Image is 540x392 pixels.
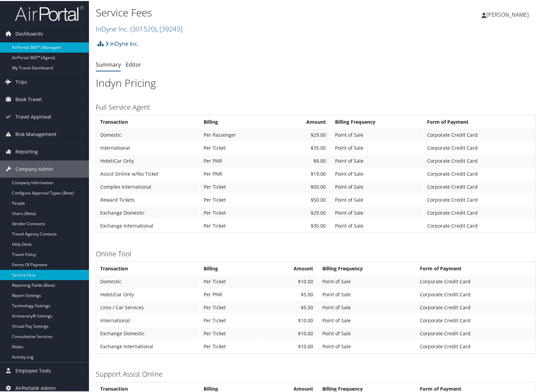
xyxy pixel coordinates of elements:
[97,167,200,179] td: Assist Online w/No Ticket
[97,326,200,339] td: Exchange Domestic
[332,141,423,153] td: Point of Sale
[200,287,260,300] td: Per PNR
[96,75,536,89] h1: Indyn Pricing
[424,115,535,127] th: Form of Payment
[97,115,200,127] th: Transaction
[424,193,535,205] td: Corporate Credit Card
[200,154,276,166] td: Per PNR
[130,23,156,32] span: ( 301520 )
[15,4,83,21] img: airportal-logo.png
[200,141,276,153] td: Per Ticket
[417,339,535,352] td: Corporate Credit Card
[424,206,535,218] td: Corporate Credit Card
[96,23,182,32] a: InDyne Inc.
[332,167,423,179] td: Point of Sale
[261,326,319,339] td: $10.00
[424,219,535,231] td: Corporate Credit Card
[261,261,319,274] th: Amount
[319,313,416,326] td: Point of Sale
[200,180,276,192] td: Per Ticket
[277,167,331,179] td: $19.00
[332,180,423,192] td: Point of Sale
[319,261,416,274] th: Billing Frequency
[96,102,536,111] h3: Full Service Agent
[200,115,276,127] th: Billing
[126,60,141,67] a: Editor
[417,313,535,326] td: Corporate Credit Card
[200,300,260,313] td: Per Ticket
[200,274,260,287] td: Per Ticket
[15,90,42,107] span: Book Travel
[319,274,416,287] td: Point of Sale
[97,128,200,140] td: Domestic
[487,10,529,17] span: [PERSON_NAME]
[417,300,535,313] td: Corporate Credit Card
[105,36,139,50] a: InDyne Inc.
[417,261,535,274] th: Form of Payment
[97,154,200,166] td: Hotel/Car Only
[319,287,416,300] td: Point of Sale
[97,206,200,218] td: Exchange Domestic
[97,180,200,192] td: Complex International
[424,180,535,192] td: Corporate Credit Card
[97,141,200,153] td: International
[261,274,319,287] td: $10.00
[97,274,200,287] td: Domestic
[15,107,51,124] span: Travel Approval
[200,313,260,326] td: Per Ticket
[97,313,200,326] td: International
[277,206,331,218] td: $29.00
[261,313,319,326] td: $10.00
[97,300,200,313] td: Limo / Car Services
[332,206,423,218] td: Point of Sale
[15,362,51,379] span: Employee Tools
[200,193,276,205] td: Per Ticket
[97,193,200,205] td: Reward Tickets
[424,128,535,140] td: Corporate Credit Card
[277,219,331,231] td: $35.00
[319,339,416,352] td: Point of Sale
[200,219,276,231] td: Per Ticket
[277,115,331,127] th: Amount
[15,160,53,177] span: Company Admin
[200,206,276,218] td: Per Ticket
[261,300,319,313] td: $5.00
[424,141,535,153] td: Corporate Credit Card
[200,167,276,179] td: Per PNR
[96,4,389,19] h1: Service Fees
[156,23,182,32] span: , [ 39243 ]
[15,142,38,159] span: Reporting
[319,300,416,313] td: Point of Sale
[332,219,423,231] td: Point of Sale
[200,326,260,339] td: Per Ticket
[277,128,331,140] td: $29.00
[261,339,319,352] td: $10.00
[96,248,536,258] h3: Online Tool
[332,193,423,205] td: Point of Sale
[97,261,200,274] th: Transaction
[332,154,423,166] td: Point of Sale
[424,167,535,179] td: Corporate Credit Card
[261,287,319,300] td: $5.00
[417,274,535,287] td: Corporate Credit Card
[332,115,423,127] th: Billing Frequency
[15,24,43,41] span: Dashboards
[200,128,276,140] td: Per Passenger
[15,72,27,90] span: Trips
[97,287,200,300] td: Hotel/Car Only
[417,326,535,339] td: Corporate Credit Card
[97,339,200,352] td: Exchange International
[424,154,535,166] td: Corporate Credit Card
[332,128,423,140] td: Point of Sale
[482,3,536,24] a: [PERSON_NAME]
[319,326,416,339] td: Point of Sale
[96,60,121,67] a: Summary
[277,154,331,166] td: $8.00
[96,369,536,378] h3: Support Assist Online
[200,261,260,274] th: Billing
[277,193,331,205] td: $50.00
[277,180,331,192] td: $50.00
[277,141,331,153] td: $35.00
[200,339,260,352] td: Per Ticket
[97,219,200,231] td: Exchange International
